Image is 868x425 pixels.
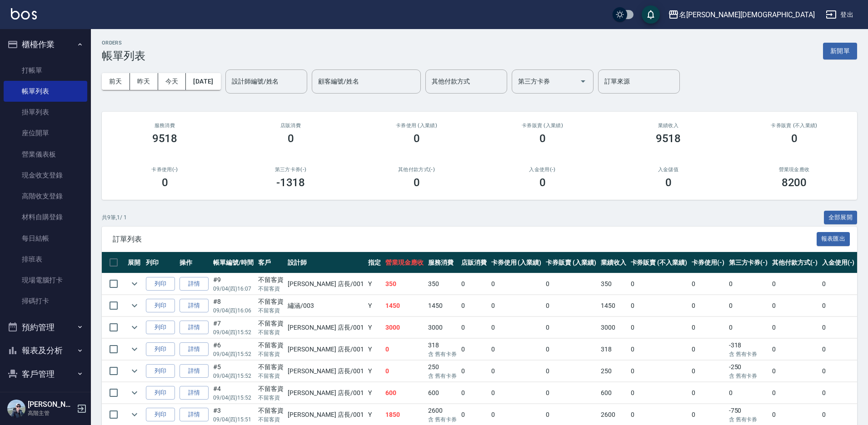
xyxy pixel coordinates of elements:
p: 不留客資 [258,285,284,293]
div: 不留客資 [258,275,284,285]
td: Y [366,317,383,338]
p: 不留客資 [258,372,284,380]
p: 不留客資 [258,328,284,336]
td: 0 [689,273,727,295]
td: 0 [770,339,820,360]
td: Y [366,295,383,316]
td: #8 [211,295,256,316]
td: 250 [426,361,459,382]
th: 帳單編號/時間 [211,252,256,273]
button: 昨天 [130,73,158,90]
h2: 卡券使用 (入業績) [364,123,469,128]
td: 0 [544,382,599,404]
th: 設計師 [285,252,366,273]
td: 0 [383,361,426,382]
td: 600 [383,382,426,404]
td: #4 [211,382,256,404]
a: 每日結帳 [4,228,87,249]
p: 含 舊有卡券 [428,350,457,358]
a: 掃碼打卡 [4,291,87,311]
button: 列印 [146,277,175,291]
h2: 卡券販賣 (入業績) [490,123,594,128]
button: 員工及薪資 [4,385,87,409]
th: 服務消費 [426,252,459,273]
div: 名[PERSON_NAME][DEMOGRAPHIC_DATA] [679,9,815,20]
td: #9 [211,273,256,295]
button: 列印 [146,321,175,335]
td: 0 [689,317,727,338]
p: 09/04 (四) 15:52 [213,350,254,358]
h2: 營業現金應收 [742,167,846,173]
td: 0 [629,317,689,338]
td: 350 [383,273,426,295]
h5: [PERSON_NAME] [28,400,74,409]
td: 3000 [426,317,459,338]
h2: 第三方卡券(-) [239,167,343,173]
button: expand row [128,277,141,291]
button: Open [576,74,590,89]
button: 列印 [146,364,175,378]
h3: 0 [539,132,546,145]
th: 卡券使用 (入業績) [489,252,544,273]
p: 09/04 (四) 15:52 [213,328,254,336]
td: 350 [599,273,629,295]
a: 詳情 [180,277,209,291]
td: 0 [629,295,689,316]
td: 0 [459,273,489,295]
td: 0 [820,382,857,404]
th: 卡券販賣 (入業績) [544,252,599,273]
a: 現場電腦打卡 [4,270,87,291]
td: 0 [820,273,857,295]
a: 詳情 [180,342,209,356]
a: 報表匯出 [817,234,850,243]
td: 0 [459,361,489,382]
h2: 業績收入 [616,123,720,128]
td: 318 [426,339,459,360]
a: 現金收支登錄 [4,165,87,186]
td: 0 [459,317,489,338]
td: 0 [770,273,820,295]
h2: 店販消費 [239,123,343,128]
td: 0 [727,295,770,316]
th: 卡券使用(-) [689,252,727,273]
td: 318 [599,339,629,360]
a: 營業儀表板 [4,144,87,165]
h2: 卡券販賣 (不入業績) [742,123,846,128]
td: 0 [489,339,544,360]
a: 打帳單 [4,60,87,81]
td: 0 [544,317,599,338]
p: 09/04 (四) 15:52 [213,372,254,380]
h2: 入金儲值 [616,167,720,173]
h3: 9518 [656,132,681,145]
td: 600 [599,382,629,404]
a: 掛單列表 [4,102,87,123]
td: 0 [383,339,426,360]
td: 3000 [383,317,426,338]
td: 0 [770,361,820,382]
button: 新開單 [823,43,857,59]
td: #6 [211,339,256,360]
h3: 0 [414,176,420,189]
h3: 0 [665,176,672,189]
td: 0 [459,382,489,404]
button: expand row [128,364,141,378]
span: 訂單列表 [113,235,817,244]
button: expand row [128,386,141,400]
p: 含 舊有卡券 [729,415,768,424]
td: [PERSON_NAME] 店長 /001 [285,382,366,404]
a: 詳情 [180,299,209,313]
td: 0 [727,382,770,404]
td: Y [366,273,383,295]
a: 材料自購登錄 [4,207,87,227]
h3: 帳單列表 [102,49,145,62]
a: 高階收支登錄 [4,186,87,207]
th: 指定 [366,252,383,273]
h3: 0 [791,132,798,145]
div: 不留客資 [258,362,284,372]
div: 不留客資 [258,341,284,350]
img: Logo [11,8,37,20]
h3: 8200 [782,176,807,189]
button: expand row [128,342,141,356]
p: 含 舊有卡券 [729,350,768,358]
td: 0 [770,295,820,316]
